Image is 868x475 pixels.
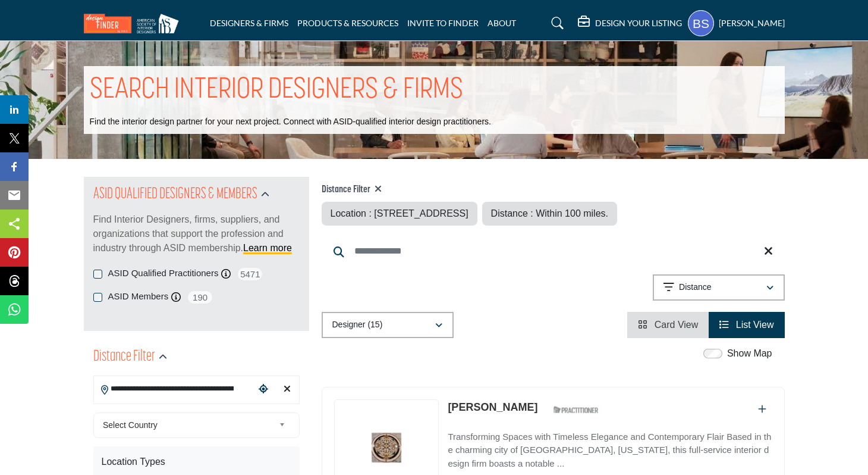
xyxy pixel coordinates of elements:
a: Transforming Spaces with Timeless Elegance and Contemporary Flair Based in the charming city of [... [448,423,772,471]
li: Card View [627,312,709,338]
h5: DESIGN YOUR LISTING [595,18,682,29]
label: ASID Qualified Practitioners [108,267,219,280]
a: View List [719,320,773,330]
input: Search Keyword [322,237,785,265]
span: Card View [655,320,699,330]
span: Select Country [103,418,274,432]
h5: [PERSON_NAME] [719,17,785,29]
div: Choose your current location [254,377,272,402]
span: Distance : Within 100 miles. [491,208,608,218]
span: List View [736,320,774,330]
li: List View [709,312,784,338]
a: Add To List [758,404,766,414]
span: 190 [187,290,213,305]
a: [PERSON_NAME] [448,401,537,413]
img: Site Logo [84,14,185,33]
h2: Distance Filter [93,346,155,368]
button: Designer (15) [322,312,454,338]
a: Search [540,14,571,33]
div: Clear search location [278,377,296,402]
p: Designer (15) [332,319,383,331]
label: ASID Members [108,290,169,304]
h2: ASID QUALIFIED DESIGNERS & MEMBERS [93,184,257,205]
input: ASID Members checkbox [93,293,102,302]
label: Show Map [727,346,772,361]
span: Location : [STREET_ADDRESS] [331,208,468,218]
div: Location Types [102,455,291,469]
a: PRODUCTS & RESOURCES [297,18,398,28]
p: Find the interior design partner for your next project. Connect with ASID-qualified interior desi... [90,116,491,128]
a: DESIGNERS & FIRMS [210,18,288,28]
a: View Card [638,320,698,330]
button: Distance [653,274,785,301]
img: ASID Qualified Practitioners Badge Icon [549,402,602,417]
p: Danette Bares [448,399,537,415]
span: 5471 [237,267,263,282]
div: DESIGN YOUR LISTING [578,16,682,30]
p: Transforming Spaces with Timeless Elegance and Contemporary Flair Based in the charming city of [... [448,430,772,471]
input: Search Location [94,377,254,401]
p: Find Interior Designers, firms, suppliers, and organizations that support the profession and indu... [93,212,300,255]
a: Learn more [243,243,292,253]
h1: SEARCH INTERIOR DESIGNERS & FIRMS [90,72,463,109]
input: ASID Qualified Practitioners checkbox [93,270,102,279]
p: Distance [679,282,711,293]
button: Show hide supplier dropdown [688,10,714,36]
a: INVITE TO FINDER [407,18,479,28]
a: ABOUT [488,18,516,28]
h4: Distance Filter [322,184,618,196]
